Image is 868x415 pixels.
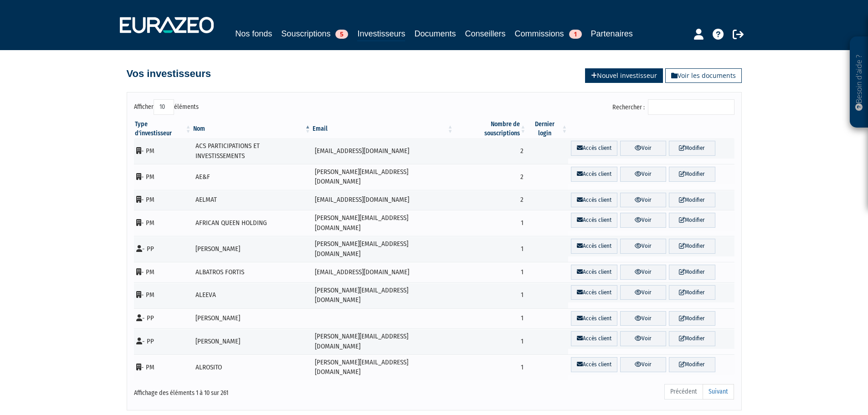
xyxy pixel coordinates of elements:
[192,354,312,380] td: ALROSITO
[454,164,527,190] td: 2
[192,328,312,354] td: [PERSON_NAME]
[281,27,348,40] a: Souscriptions5
[620,265,666,280] a: Voir
[127,68,211,79] h4: Vos investisseurs
[335,30,348,39] span: 5
[571,239,617,254] a: Accès client
[134,308,192,329] td: - PP
[120,17,214,33] img: 1732889491-logotype_eurazeo_blanc_rvb.png
[571,311,617,326] a: Accès client
[454,354,527,380] td: 1
[134,354,192,380] td: - PM
[454,328,527,354] td: 1
[454,262,527,282] td: 1
[235,27,272,40] a: Nos fonds
[620,141,666,156] a: Voir
[454,190,527,210] td: 2
[454,236,527,262] td: 1
[669,285,715,300] a: Modifier
[620,311,666,326] a: Voir
[192,262,312,282] td: ALBATROS FORTIS
[620,213,666,228] a: Voir
[620,285,666,300] a: Voir
[665,68,742,83] a: Voir les documents
[312,138,454,164] td: [EMAIL_ADDRESS][DOMAIN_NAME]
[669,265,715,280] a: Modifier
[571,357,617,372] a: Accès client
[312,164,454,190] td: [PERSON_NAME][EMAIL_ADDRESS][DOMAIN_NAME]
[669,311,715,326] a: Modifier
[134,383,376,398] div: Affichage des éléments 1 à 10 sur 261
[527,120,568,138] th: Dernier login : activer pour trier la colonne par ordre croissant
[571,167,617,182] a: Accès client
[154,99,174,115] select: Afficheréléments
[571,265,617,280] a: Accès client
[312,282,454,308] td: [PERSON_NAME][EMAIL_ADDRESS][DOMAIN_NAME]
[192,120,312,138] th: Nom : activer pour trier la colonne par ordre d&eacute;croissant
[192,282,312,308] td: ALEEVA
[612,99,734,115] label: Rechercher :
[465,27,506,40] a: Conseillers
[669,141,715,156] a: Modifier
[312,120,454,138] th: Email : activer pour trier la colonne par ordre croissant
[669,357,715,372] a: Modifier
[312,262,454,282] td: [EMAIL_ADDRESS][DOMAIN_NAME]
[585,68,663,83] a: Nouvel investisseur
[454,308,527,329] td: 1
[620,331,666,346] a: Voir
[192,190,312,210] td: AELMAT
[312,328,454,354] td: [PERSON_NAME][EMAIL_ADDRESS][DOMAIN_NAME]
[569,30,582,39] span: 1
[192,138,312,164] td: ACS PARTICIPATIONS ET INVESTISSEMENTS
[414,27,456,40] a: Documents
[192,164,312,190] td: AE&F
[669,193,715,208] a: Modifier
[192,210,312,236] td: AFRICAN QUEEN HOLDING
[454,282,527,308] td: 1
[571,193,617,208] a: Accès client
[620,193,666,208] a: Voir
[134,99,199,115] label: Afficher éléments
[454,210,527,236] td: 1
[591,27,633,40] a: Partenaires
[669,239,715,254] a: Modifier
[134,190,192,210] td: - PM
[648,99,734,115] input: Rechercher :
[854,41,864,123] p: Besoin d'aide ?
[571,331,617,346] a: Accès client
[134,236,192,262] td: - PP
[571,285,617,300] a: Accès client
[669,331,715,346] a: Modifier
[134,138,192,164] td: - PM
[620,167,666,182] a: Voir
[571,213,617,228] a: Accès client
[192,308,312,329] td: [PERSON_NAME]
[454,120,527,138] th: Nombre de souscriptions : activer pour trier la colonne par ordre croissant
[134,262,192,282] td: - PM
[568,120,734,138] th: &nbsp;
[620,239,666,254] a: Voir
[312,354,454,380] td: [PERSON_NAME][EMAIL_ADDRESS][DOMAIN_NAME]
[620,357,666,372] a: Voir
[312,210,454,236] td: [PERSON_NAME][EMAIL_ADDRESS][DOMAIN_NAME]
[515,27,582,40] a: Commissions1
[454,138,527,164] td: 2
[134,210,192,236] td: - PM
[312,236,454,262] td: [PERSON_NAME][EMAIL_ADDRESS][DOMAIN_NAME]
[669,213,715,228] a: Modifier
[357,27,405,41] a: Investisseurs
[134,164,192,190] td: - PM
[312,190,454,210] td: [EMAIL_ADDRESS][DOMAIN_NAME]
[703,384,734,400] a: Suivant
[192,236,312,262] td: [PERSON_NAME]
[134,328,192,354] td: - PP
[669,167,715,182] a: Modifier
[134,282,192,308] td: - PM
[134,120,192,138] th: Type d'investisseur : activer pour trier la colonne par ordre croissant
[571,141,617,156] a: Accès client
